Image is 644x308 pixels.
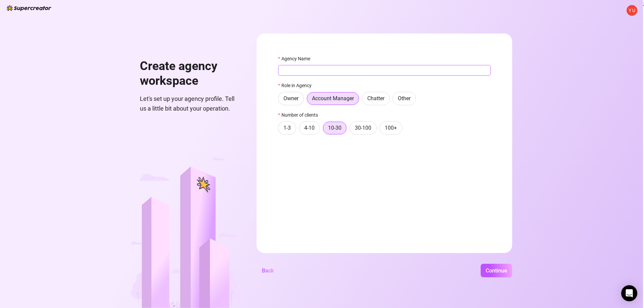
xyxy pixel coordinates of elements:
[312,95,354,102] span: Account Manager
[355,125,371,131] span: 30-100
[140,94,240,113] span: Let's set up your agency profile. Tell us a little bit about your operation.
[629,7,635,14] span: Y U
[328,125,341,131] span: 10-30
[283,125,291,131] span: 1-3
[278,55,314,62] label: Agency Name
[257,264,279,277] button: Back
[367,95,384,102] span: Chatter
[398,95,411,102] span: Other
[283,95,299,102] span: Owner
[621,285,637,301] div: Open Intercom Messenger
[385,125,397,131] span: 100+
[278,82,316,89] label: Role in Agency
[140,59,240,88] h1: Create agency workspace
[278,65,491,76] input: Agency Name
[278,111,322,119] label: Number of clients
[304,125,315,131] span: 4-10
[486,267,507,274] span: Continue
[7,5,51,11] img: logo
[262,267,274,274] span: Back
[481,264,512,277] button: Continue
